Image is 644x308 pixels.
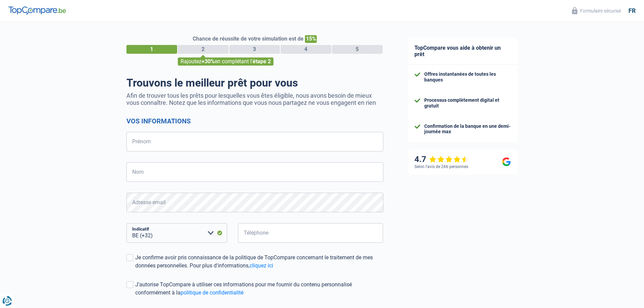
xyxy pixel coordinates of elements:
div: Offres instantanées de toutes les banques [424,71,511,83]
span: 15% [305,35,317,43]
div: J'autorise TopCompare à utiliser ces informations pour me fournir du contenu personnalisé conform... [135,281,383,297]
div: Confirmation de la banque en une demi-journée max [424,123,511,135]
input: 401020304 [238,223,383,243]
div: Rajoutez en complétant l' [178,57,273,66]
p: Afin de trouver tous les prêts pour lesquelles vous êtes éligible, nous avons besoin de mieux vou... [126,92,383,106]
div: 1 [126,45,177,54]
div: fr [628,7,636,15]
div: 3 [229,45,280,54]
div: Selon l’avis de 266 personnes [414,164,468,169]
div: TopCompare vous aide à obtenir un prêt [408,38,518,65]
div: Processus complètement digital et gratuit [424,97,511,109]
span: +30% [201,58,215,65]
div: Je confirme avoir pris connaissance de la politique de TopCompare concernant le traitement de mes... [135,254,383,270]
span: étape 2 [253,58,271,65]
div: 2 [178,45,229,54]
span: Chance de réussite de votre simulation est de [193,35,304,42]
h2: Vos informations [126,117,383,125]
a: politique de confidentialité [181,289,243,296]
h1: Trouvons le meilleur prêt pour vous [126,76,383,89]
div: 5 [332,45,383,54]
div: 4 [281,45,331,54]
div: 4.7 [414,155,469,164]
button: Formulaire sécurisé [568,5,625,16]
img: TopCompare Logo [8,6,66,15]
a: cliquez ici [249,262,273,269]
